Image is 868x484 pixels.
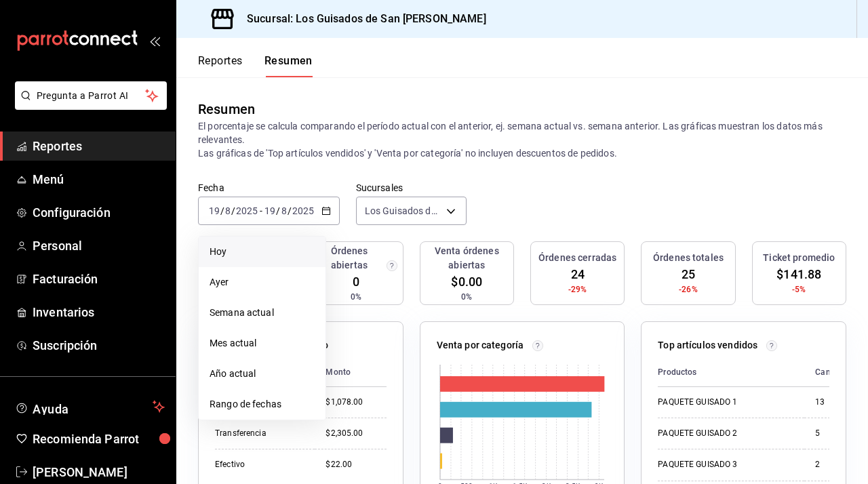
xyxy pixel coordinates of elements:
a: Pregunta a Parrot AI [9,98,167,113]
div: PAQUETE GUISADO 2 [658,428,793,439]
span: $141.88 [776,265,821,283]
h3: Órdenes abiertas [315,244,383,273]
input: -- [224,205,231,216]
span: / [288,205,292,216]
label: Fecha [198,183,340,193]
div: 5 [815,428,850,439]
span: -5% [792,283,806,296]
p: Top artículos vendidos [658,338,757,352]
span: -26% [679,283,698,296]
span: Configuración [33,203,165,222]
div: navigation tabs [198,54,313,77]
span: Los Guisados de San [PERSON_NAME] [365,204,441,218]
span: 0% [461,291,472,303]
span: / [231,205,235,216]
th: Cantidad [804,358,861,387]
span: [PERSON_NAME] [33,463,165,481]
span: 0% [351,291,361,303]
h3: Ticket promedio [763,251,835,265]
span: 24 [571,265,585,283]
span: / [220,205,224,216]
span: Suscripción [33,336,165,355]
span: Semana actual [210,306,315,320]
span: / [276,205,280,216]
span: Pregunta a Parrot AI [37,89,146,103]
div: Resumen [198,99,255,119]
div: $22.00 [325,459,386,470]
p: El porcentaje se calcula comparando el período actual con el anterior, ej. semana actual vs. sema... [198,119,846,160]
div: PAQUETE GUISADO 3 [658,459,793,470]
input: -- [208,205,220,216]
span: -29% [568,283,587,296]
h3: Órdenes totales [653,251,724,265]
input: ---- [235,205,258,216]
span: Personal [33,237,165,255]
span: Recomienda Parrot [33,430,165,448]
th: Productos [658,358,804,387]
div: $1,078.00 [325,397,386,408]
h3: Sucursal: Los Guisados de San [PERSON_NAME] [236,11,486,27]
input: -- [281,205,288,216]
div: PAQUETE GUISADO 1 [658,397,793,408]
span: Año actual [210,367,315,381]
span: 25 [682,265,695,283]
div: 2 [815,459,850,470]
button: open_drawer_menu [149,35,160,46]
div: Efectivo [215,459,304,470]
button: Resumen [264,54,313,77]
h3: Venta órdenes abiertas [426,244,508,273]
button: Reportes [198,54,243,77]
input: ---- [292,205,315,216]
span: Facturación [33,270,165,288]
span: Menú [33,170,165,188]
span: Inventarios [33,303,165,321]
span: $0.00 [451,273,482,291]
span: 0 [353,273,359,291]
div: $2,305.00 [325,428,386,439]
p: Venta por categoría [437,338,524,352]
h3: Órdenes cerradas [538,251,616,265]
div: Transferencia [215,428,304,439]
span: Ayer [210,275,315,289]
div: 13 [815,397,850,408]
span: Mes actual [210,336,315,350]
th: Monto [315,358,386,387]
span: Hoy [210,245,315,259]
span: - [260,205,262,216]
span: Ayuda [33,399,147,415]
span: Reportes [33,137,165,155]
button: Pregunta a Parrot AI [15,81,167,110]
label: Sucursales [356,183,467,193]
input: -- [264,205,276,216]
span: Rango de fechas [210,397,315,411]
